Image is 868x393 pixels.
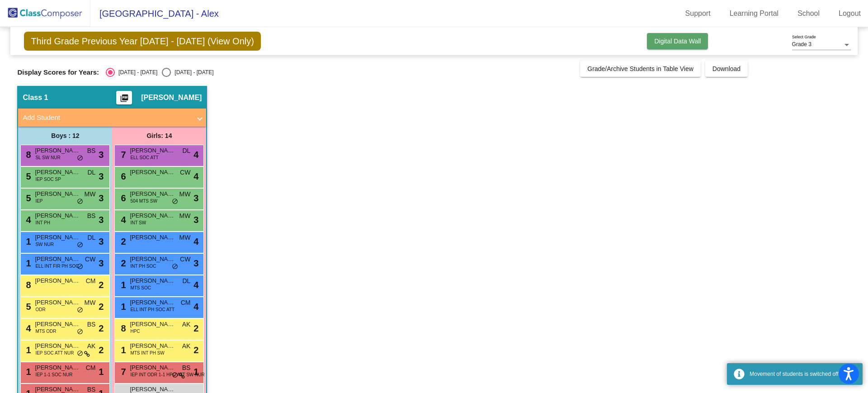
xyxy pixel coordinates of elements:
span: BS [87,146,96,156]
span: 5 [24,171,31,181]
span: DL [88,168,96,177]
span: [PERSON_NAME] [35,233,80,242]
span: [PERSON_NAME] [130,168,175,177]
span: IEP SOC SP [35,176,61,183]
span: 4 [193,235,198,248]
span: AK [182,320,191,329]
span: CM [86,276,96,286]
span: do_not_disturb_alt [172,263,178,270]
span: [PERSON_NAME] [130,189,175,199]
span: HPC [130,328,140,335]
span: 2 [193,322,198,335]
span: MTS SOC [130,284,151,291]
span: CW [85,255,95,264]
div: [DATE] - [DATE] [115,68,157,76]
div: Boys : 12 [18,127,112,145]
span: DL [88,233,96,242]
span: [PERSON_NAME] [35,341,80,350]
span: MW [179,189,191,199]
a: Logout [831,6,868,21]
div: [DATE] - [DATE] [171,68,213,76]
span: INT PH [35,219,50,226]
span: 2 [99,322,104,335]
span: 7 [118,367,126,377]
span: do_not_disturb_alt [77,198,83,205]
span: 6 [118,171,126,181]
span: 1 [118,345,126,355]
span: do_not_disturb_alt [172,372,178,379]
span: do_not_disturb_alt [77,241,83,249]
span: Digital Data Wall [654,38,701,45]
span: [PERSON_NAME] [130,233,175,242]
span: 2 [118,237,126,246]
span: 8 [118,323,126,333]
span: [PERSON_NAME] [141,93,202,102]
span: 1 [24,345,31,355]
span: BS [87,320,96,329]
mat-radio-group: Select an option [106,68,213,77]
span: SL SW NUR [35,154,60,161]
span: 5 [24,302,31,312]
span: 4 [193,300,198,313]
span: 3 [99,235,104,248]
span: AK [87,341,96,351]
span: 4 [193,170,198,183]
span: 3 [99,148,104,161]
span: SW NUR [35,241,54,248]
span: MTS INT PH SW [130,350,164,356]
span: 1 [118,280,126,290]
span: 4 [24,323,31,333]
span: do_not_disturb_alt [172,198,178,205]
span: 2 [99,300,104,313]
span: [PERSON_NAME] [35,255,80,264]
span: 3 [193,256,198,270]
span: ELL INT PH SOC ATT [130,306,175,313]
span: [PERSON_NAME] [130,341,175,350]
span: MW [179,233,191,242]
button: Grade/Archive Students in Table View [580,61,701,77]
span: 1 [24,367,31,377]
span: 1 [118,302,126,312]
div: Girls: 14 [112,127,206,145]
span: [PERSON_NAME] [130,320,175,329]
span: 6 [118,193,126,203]
span: [PERSON_NAME] [130,211,175,220]
span: do_not_disturb_alt [77,155,83,162]
span: do_not_disturb_alt [77,328,83,336]
span: Grade/Archive Students in Table View [587,65,693,72]
a: Learning Portal [722,6,786,21]
span: 2 [193,343,198,357]
button: Print Students Details [116,91,132,104]
span: [PERSON_NAME] [35,211,80,220]
span: ELL INT FIR PH SOC [35,263,79,270]
span: do_not_disturb_alt [77,263,83,270]
span: 3 [193,191,198,205]
span: Class 1 [23,93,48,102]
span: 2 [99,343,104,357]
span: [PERSON_NAME] [35,168,80,177]
span: 8 [24,150,31,160]
span: [PERSON_NAME] [35,189,80,199]
button: Digital Data Wall [647,33,708,49]
span: AK [182,341,191,351]
span: 504 MTS SW [130,198,157,204]
span: MTS ODR [35,328,56,335]
span: [PERSON_NAME] [130,276,175,285]
span: [PERSON_NAME] [35,146,80,155]
span: MW [85,189,96,199]
span: 4 [193,278,198,292]
span: IEP [35,198,42,204]
span: do_not_disturb_alt [77,350,83,357]
span: 7 [118,150,126,160]
span: [PERSON_NAME] [35,276,80,285]
span: [PERSON_NAME] [130,255,175,264]
span: 5 [24,193,31,203]
mat-icon: picture_as_pdf [119,94,130,106]
span: INT PH SOC [130,263,156,270]
span: CW [180,255,190,264]
span: [PERSON_NAME] [PERSON_NAME] [35,320,80,329]
span: MW [179,211,191,221]
a: School [790,6,827,21]
span: 4 [24,215,31,225]
span: 1 [24,237,31,246]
